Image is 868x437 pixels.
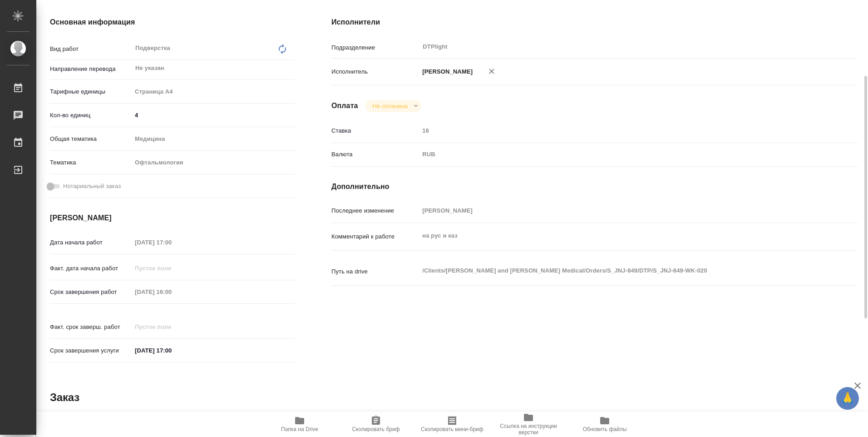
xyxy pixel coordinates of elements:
span: Скопировать бриф [352,426,399,432]
button: Обновить файлы [567,412,643,437]
p: Кол-во единиц [50,111,132,120]
p: Комментарий к работе [331,232,419,241]
button: Ссылка на инструкции верстки [490,412,567,437]
p: Подразделение [331,43,419,52]
span: Ссылка на инструкции верстки [496,423,561,436]
p: Дата начала работ [50,238,132,247]
span: Нотариальный заказ [63,182,121,191]
p: Срок завершения услуги [50,346,132,355]
input: Пустое поле [419,204,814,217]
p: Общая тематика [50,134,132,144]
button: Папка на Drive [261,412,338,437]
div: Офтальмология [132,155,295,170]
p: [PERSON_NAME] [419,67,473,76]
h4: Дополнительно [331,181,858,192]
input: Пустое поле [132,285,211,298]
p: Направление перевода [50,65,132,74]
input: ✎ Введи что-нибудь [132,109,295,122]
textarea: /Clients/[PERSON_NAME] and [PERSON_NAME] Medical/Orders/S_JNJ-849/DTP/S_JNJ-849-WK-020 [419,263,814,278]
input: ✎ Введи что-нибудь [132,344,211,357]
span: Скопировать мини-бриф [421,426,483,432]
button: Скопировать мини-бриф [414,412,490,437]
div: Страница А4 [132,84,295,99]
span: Папка на Drive [281,426,318,432]
p: Путь на drive [331,267,419,276]
div: Медицина [132,131,295,147]
div: RUB [419,147,814,162]
p: Исполнитель [331,67,419,76]
button: 🙏 [836,387,859,410]
h2: Заказ [50,390,79,405]
button: Скопировать бриф [338,412,414,437]
h4: [PERSON_NAME] [50,213,295,223]
p: Вид работ [50,45,132,54]
p: Срок завершения работ [50,288,132,297]
button: Удалить исполнителя [482,61,502,81]
p: Последнее изменение [331,206,419,215]
p: Тарифные единицы [50,87,132,96]
span: 🙏 [840,389,855,408]
p: Факт. срок заверш. работ [50,323,132,332]
button: Не оплачена [370,102,410,110]
p: Факт. дата начала работ [50,264,132,273]
input: Пустое поле [132,262,211,275]
p: Ставка [331,126,419,135]
div: Не оплачена [365,100,421,112]
span: Обновить файлы [583,426,627,432]
h4: Исполнители [331,17,858,28]
h4: Оплата [331,100,358,111]
p: Тематика [50,158,132,167]
h4: Основная информация [50,17,295,28]
textarea: на рус и каз [419,228,814,243]
input: Пустое поле [132,320,211,333]
input: Пустое поле [419,124,814,137]
p: Валюта [331,150,419,159]
input: Пустое поле [132,236,211,249]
